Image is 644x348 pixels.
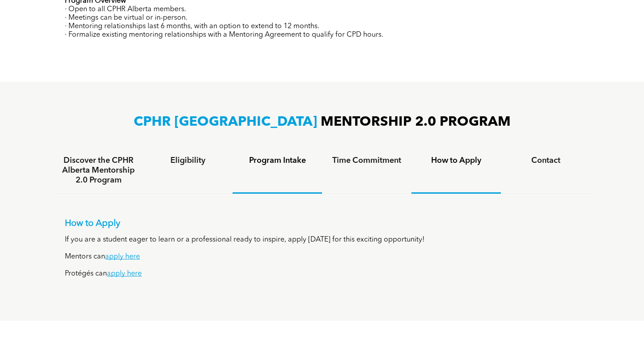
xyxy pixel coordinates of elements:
[419,156,493,166] h4: How to Apply
[321,115,511,129] span: MENTORSHIP 2.0 PROGRAM
[134,115,317,129] span: CPHR [GEOGRAPHIC_DATA]
[62,156,135,185] h4: Discover the CPHR Alberta Mentorship 2.0 Program
[330,156,403,166] h4: Time Commitment
[65,5,579,14] p: · Open to all CPHR Alberta members.
[65,218,579,229] p: How to Apply
[65,31,579,39] p: · Formalize existing mentoring relationships with a Mentoring Agreement to qualify for CPD hours.
[65,22,579,31] p: · Mentoring relationships last 6 months, with an option to extend to 12 months.
[105,253,140,260] a: apply here
[65,236,579,244] p: If you are a student eager to learn or a professional ready to inspire, apply [DATE] for this exc...
[107,270,142,277] a: apply here
[65,253,579,261] p: Mentors can
[151,156,225,166] h4: Eligibility
[65,14,579,22] p: · Meetings can be virtual or in-person.
[509,156,582,166] h4: Contact
[241,156,314,166] h4: Program Intake
[65,270,579,278] p: Protégés can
